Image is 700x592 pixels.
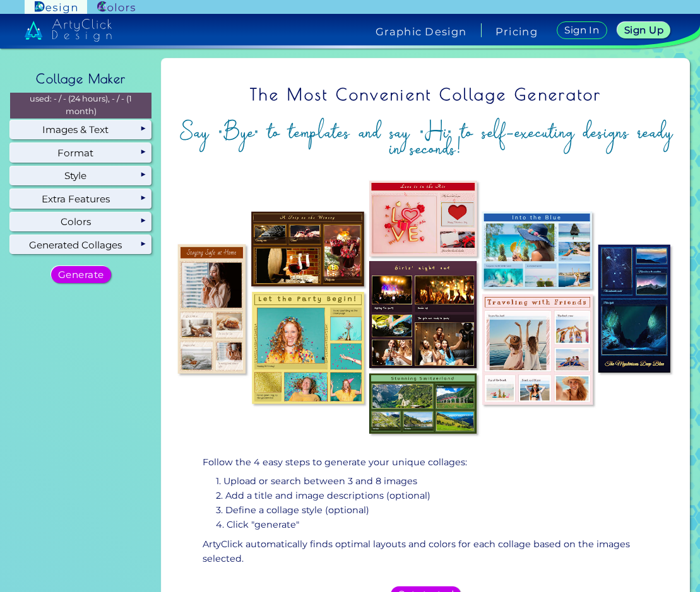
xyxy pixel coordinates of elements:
[203,455,650,470] p: Follow the 4 easy steps to generate your unique collages:
[376,26,466,37] h4: Graphic Design
[10,235,151,254] div: Generated Collages
[626,26,661,35] h5: Sign Up
[620,23,668,38] a: Sign Up
[172,116,680,165] h2: Say "Bye" to templates and say "Hi" to self-executing designs ready in seconds!
[10,212,151,231] div: Colors
[10,189,151,208] div: Extra Features
[172,175,680,443] img: overview_collages.jpg
[25,19,112,42] img: artyclick_design_logo_white_combined_path.svg
[97,1,135,13] img: ArtyClick Colors logo
[172,77,680,112] h1: The Most Convenient Collage Generator
[10,93,151,119] p: used: - / - (24 hours), - / - (1 month)
[10,120,151,139] div: Images & Text
[10,166,151,185] div: Style
[559,22,605,38] a: Sign In
[203,537,650,566] p: ArtyClick automatically finds optimal layouts and colors for each collage based on the images sel...
[30,65,132,93] h2: Collage Maker
[10,143,151,162] div: Format
[61,270,102,279] h5: Generate
[566,26,598,35] h5: Sign In
[216,474,644,532] p: 1. Upload or search between 3 and 8 images 2. Add a title and image descriptions (optional) 3. De...
[495,26,538,37] a: Pricing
